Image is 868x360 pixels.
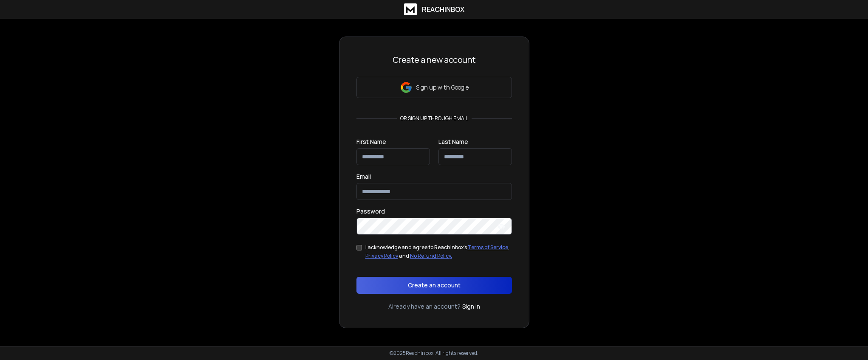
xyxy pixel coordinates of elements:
[356,277,512,294] button: Create an account
[356,208,385,214] label: Password
[390,350,478,357] p: © 2025 Reachinbox. All rights reserved.
[365,243,512,260] div: I acknowledge and agree to ReachInbox's , and
[397,115,472,122] p: or sign up through email
[356,174,371,180] label: Email
[365,252,398,259] a: Privacy Policy
[404,3,417,15] img: logo
[416,83,469,92] p: Sign up with Google
[438,139,468,145] label: Last Name
[356,54,512,66] h3: Create a new account
[462,302,480,311] a: Sign In
[422,4,464,14] h1: ReachInbox
[404,3,464,15] a: ReachInbox
[388,302,461,311] p: Already have an account?
[356,77,512,98] button: Sign up with Google
[468,244,508,251] a: Terms of Service
[410,252,452,259] a: No Refund Policy.
[356,139,386,145] label: First Name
